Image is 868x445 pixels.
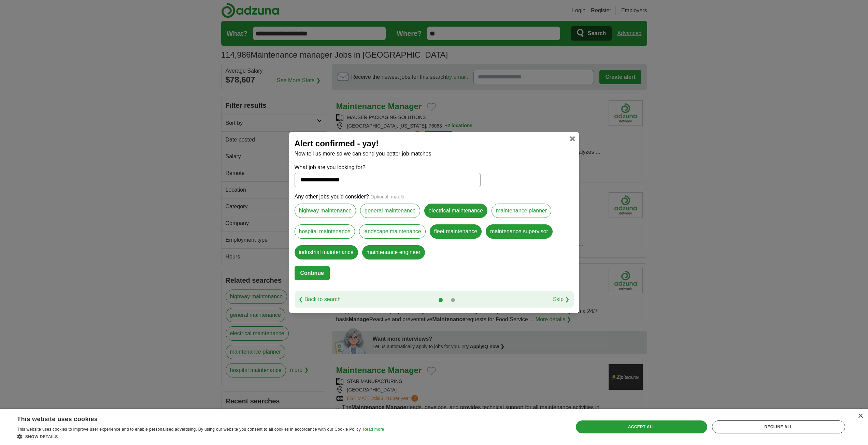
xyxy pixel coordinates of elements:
label: hospital maintenance [295,224,355,239]
span: This website uses cookies to improve user experience and to enable personalised advertising. By u... [17,427,362,432]
label: highway maintenance [295,204,356,218]
label: maintenance supervisor [486,224,553,239]
a: ❮ Back to search [299,295,341,303]
span: Show details [25,434,58,439]
label: general maintenance [360,204,420,218]
h2: Alert confirmed - yay! [295,137,574,150]
a: Skip ❯ [553,295,570,303]
label: fleet maintenance [430,224,482,239]
label: electrical maintenance [424,204,487,218]
p: Now tell us more so we can send you better job matches [295,150,574,158]
p: Any other jobs you'd consider? [295,193,574,201]
div: Accept all [576,420,707,433]
span: Optional, max 5 [370,194,404,199]
label: landscape maintenance [359,224,426,239]
div: Decline all [712,420,845,433]
button: Continue [295,266,330,280]
label: industrial maintenance [295,245,358,259]
a: Read more, opens a new window [363,427,384,432]
label: What job are you looking for? [295,163,481,172]
div: Close [858,414,863,419]
label: maintenance planner [492,204,551,218]
div: This website uses cookies [17,413,367,423]
label: maintenance engineer [362,245,425,259]
div: Show details [17,433,384,440]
